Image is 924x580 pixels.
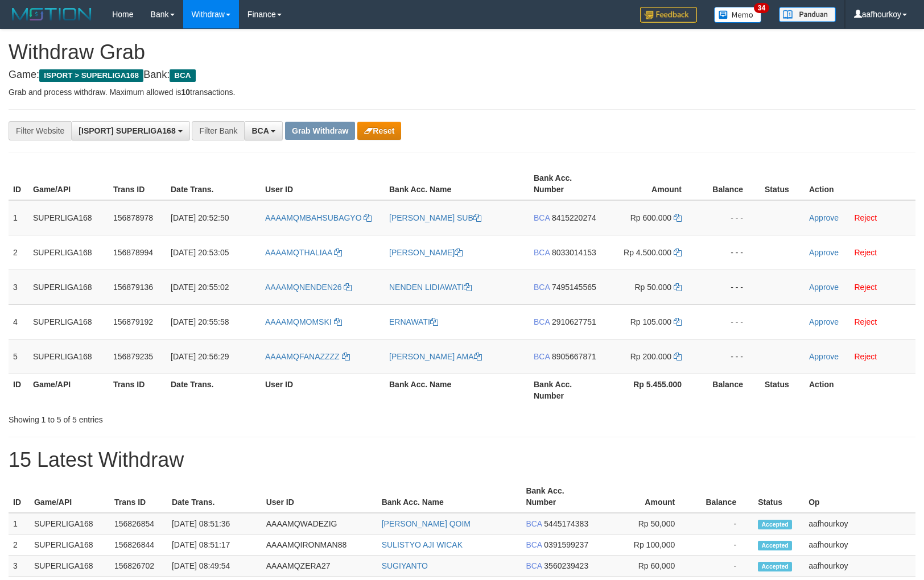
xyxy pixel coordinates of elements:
[28,374,109,406] th: Game/API
[28,270,109,304] td: SUPERLIGA168
[854,352,877,361] a: Reject
[552,317,596,326] span: Copy 2910627751 to clipboard
[529,168,607,200] th: Bank Acc. Number
[624,248,671,257] span: Rp 4.500.000
[389,213,481,222] a: [PERSON_NAME] SUB
[699,374,760,406] th: Balance
[699,304,760,339] td: - - -
[389,317,438,326] a: ERNAWATI
[167,535,262,556] td: [DATE] 08:51:17
[171,248,229,257] span: [DATE] 20:53:05
[9,409,377,425] div: Showing 1 to 5 of 5 entries
[552,248,596,257] span: Copy 8033014153 to clipboard
[760,374,805,406] th: Status
[804,480,915,513] th: Op
[809,248,839,257] a: Approve
[534,352,550,361] span: BCA
[9,556,30,577] td: 3
[521,480,599,513] th: Bank Acc. Number
[9,121,71,140] div: Filter Website
[109,374,166,406] th: Trans ID
[804,535,915,556] td: aafhourkoy
[71,121,189,140] button: [ISPORT] SUPERLIGA168
[171,283,229,292] span: [DATE] 20:55:02
[385,374,529,406] th: Bank Acc. Name
[382,540,463,549] a: SULISTYO AJI WICAK
[552,352,596,361] span: Copy 8905667871 to clipboard
[630,213,671,222] span: Rp 600.000
[9,86,915,98] p: Grab and process withdraw. Maximum allowed is transactions.
[30,556,110,577] td: SUPERLIGA168
[110,556,167,577] td: 156826702
[113,352,153,361] span: 156879235
[382,519,471,528] a: [PERSON_NAME] QOIM
[552,283,596,292] span: Copy 7495145565 to clipboard
[9,480,30,513] th: ID
[166,168,261,200] th: Date Trans.
[699,168,760,200] th: Balance
[599,556,692,577] td: Rp 60,000
[28,200,109,235] td: SUPERLIGA168
[9,449,915,471] h1: 15 Latest Withdraw
[265,317,332,326] span: AAAAMQMOMSKI
[265,352,340,361] span: AAAAMQFANAZZZZ
[113,283,153,292] span: 156879136
[9,168,28,200] th: ID
[382,561,428,570] a: SUGIYANTO
[39,69,143,82] span: ISPORT > SUPERLIGA168
[262,535,377,556] td: AAAAMQIRONMAN88
[30,513,110,535] td: SUPERLIGA168
[674,352,682,361] a: Copy 200000 to clipboard
[170,69,195,82] span: BCA
[28,168,109,200] th: Game/API
[9,69,915,81] h4: Game: Bank:
[166,374,261,406] th: Date Trans.
[630,317,671,326] span: Rp 105.000
[265,213,362,222] span: AAAAMQMBAHSUBAGYO
[285,122,355,140] button: Grab Withdraw
[544,519,588,528] span: Copy 5445174383 to clipboard
[529,374,607,406] th: Bank Acc. Number
[760,168,805,200] th: Status
[809,317,839,326] a: Approve
[9,339,28,374] td: 5
[854,213,877,222] a: Reject
[167,556,262,577] td: [DATE] 08:49:54
[674,248,682,257] a: Copy 4500000 to clipboard
[552,213,596,222] span: Copy 8415220274 to clipboard
[167,513,262,535] td: [DATE] 08:51:36
[809,283,839,292] a: Approve
[526,561,542,570] span: BCA
[599,480,692,513] th: Amount
[544,561,588,570] span: Copy 3560239423 to clipboard
[9,304,28,339] td: 4
[674,283,682,292] a: Copy 50000 to clipboard
[674,213,682,222] a: Copy 600000 to clipboard
[30,480,110,513] th: Game/API
[113,213,153,222] span: 156878978
[9,6,95,23] img: MOTION_logo.png
[9,41,915,64] h1: Withdraw Grab
[854,283,877,292] a: Reject
[758,520,792,529] span: Accepted
[809,352,839,361] a: Approve
[526,519,542,528] span: BCA
[265,248,342,257] a: AAAAMQTHALIAA
[9,374,28,406] th: ID
[635,283,672,292] span: Rp 50.000
[526,540,542,549] span: BCA
[261,168,385,200] th: User ID
[714,7,762,23] img: Button%20Memo.svg
[109,168,166,200] th: Trans ID
[758,541,792,550] span: Accepted
[753,480,804,513] th: Status
[265,283,352,292] a: AAAAMQNENDEN26
[534,248,550,257] span: BCA
[262,513,377,535] td: AAAAMQWADEZIG
[699,339,760,374] td: - - -
[261,374,385,406] th: User ID
[699,200,760,235] td: - - -
[607,374,699,406] th: Rp 5.455.000
[244,121,283,140] button: BCA
[9,200,28,235] td: 1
